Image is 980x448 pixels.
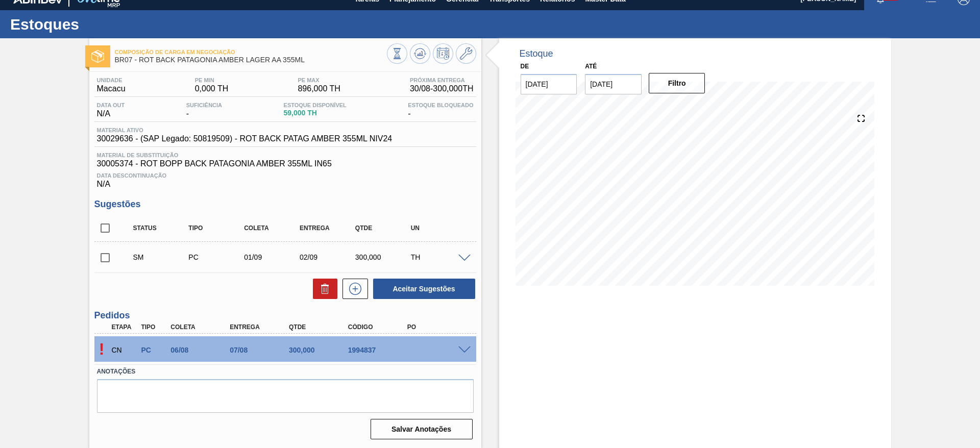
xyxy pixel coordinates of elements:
div: Nova sugestão [337,279,368,299]
div: Composição de Carga em Negociação [109,339,140,361]
label: Até [585,63,597,70]
div: 1994837 [346,346,412,354]
img: Ícone [91,50,104,63]
div: N/A [94,168,476,189]
div: 01/09/2025 [241,253,303,261]
div: Coleta [168,323,234,331]
label: Anotações [97,364,474,379]
div: 300,000 [353,253,414,261]
button: Filtro [649,73,705,93]
span: PE MAX [298,77,340,83]
label: De [521,63,529,70]
span: Material ativo [97,127,393,133]
span: Macacu [97,84,126,93]
div: Entrega [297,225,359,232]
div: - [184,102,225,118]
div: Qtde [353,225,414,232]
span: 896,000 TH [298,84,340,93]
button: Atualizar Gráfico [410,43,430,64]
p: Pendente de aceite [94,340,109,359]
div: Excluir Sugestões [308,279,337,299]
span: Unidade [97,77,126,83]
h3: Sugestões [94,199,476,210]
span: Data out [97,102,125,108]
span: Composição de Carga em Negociação [115,49,387,55]
div: 07/08/2025 [227,346,293,354]
div: Pedido de Compra [186,253,248,261]
input: dd/mm/yyyy [585,74,642,94]
div: N/A [94,102,128,118]
span: Estoque Bloqueado [408,102,473,108]
div: UN [408,225,470,232]
button: Ir ao Master Data / Geral [456,43,476,64]
div: 300,000 [286,346,353,354]
div: Coleta [241,225,303,232]
span: Suficiência [186,102,222,108]
span: Data Descontinuação [97,172,474,179]
button: Programar Estoque [433,43,453,64]
div: 02/09/2025 [297,253,359,261]
div: Status [131,225,192,232]
span: PE MIN [195,77,229,83]
h1: Estoques [10,18,191,30]
div: Tipo [186,225,248,232]
div: Código [346,323,412,331]
div: TH [408,253,470,261]
span: BR07 - ROT BACK PATAGONIA AMBER LAGER AA 355ML [115,56,387,64]
button: Visão Geral dos Estoques [387,43,407,64]
span: 30029636 - (SAP Legado: 50819509) - ROT BACK PATAG AMBER 355ML NIV24 [97,134,393,143]
span: 59,000 TH [284,109,347,117]
button: Salvar Anotações [371,419,473,439]
button: Aceitar Sugestões [373,279,475,299]
div: 06/08/2025 [168,346,234,354]
span: 0,000 TH [195,84,229,93]
span: Material de Substituição [97,152,474,158]
h3: Pedidos [94,310,476,321]
span: 30005374 - ROT BOPP BACK PATAGONIA AMBER 355ML IN65 [97,159,474,168]
div: - [405,102,476,118]
div: Aceitar Sugestões [368,278,476,300]
span: Próxima Entrega [410,77,474,83]
div: Etapa [109,323,140,331]
div: PO [405,323,471,331]
div: Estoque [520,48,553,59]
span: 30/08 - 300,000 TH [410,84,474,93]
input: dd/mm/yyyy [521,74,577,94]
div: Sugestão Manual [131,253,192,261]
div: Pedido de Compra [138,346,169,354]
span: Estoque Disponível [284,102,347,108]
p: CN [112,346,137,354]
div: Entrega [227,323,293,331]
div: Tipo [138,323,169,331]
div: Qtde [286,323,353,331]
